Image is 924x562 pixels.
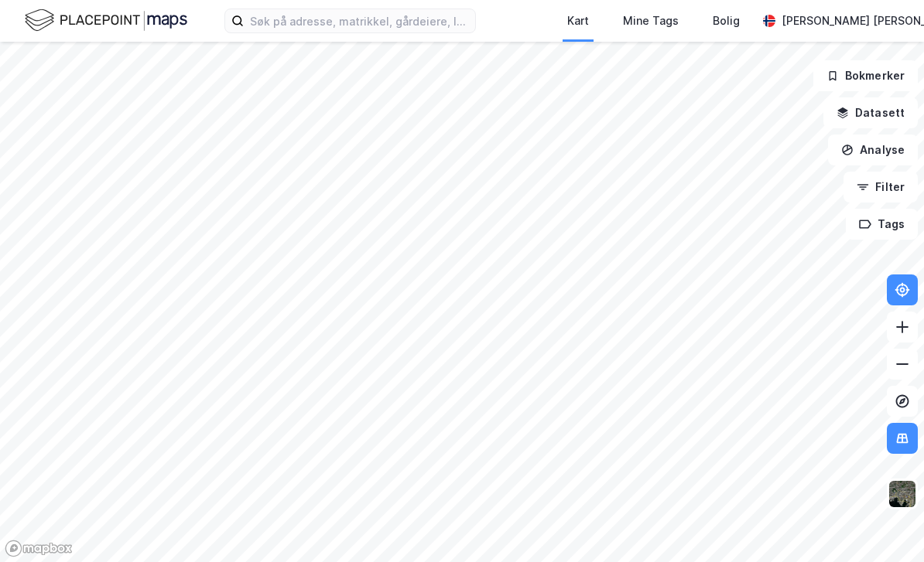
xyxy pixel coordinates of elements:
[888,479,917,509] img: 9k=
[823,97,918,128] button: Datasett
[813,60,918,91] button: Bokmerker
[846,209,918,240] button: Tags
[713,12,740,30] div: Bolig
[25,7,187,34] img: logo.f888ab2527a4732fd821a326f86c7f29.svg
[828,135,918,165] button: Analyse
[847,488,924,562] div: Kontrollprogram for chat
[244,9,475,32] input: Søk på adresse, matrikkel, gårdeiere, leietakere eller personer
[847,488,924,562] iframe: Chat Widget
[5,540,73,557] a: Mapbox homepage
[844,172,918,203] button: Filter
[623,12,679,30] div: Mine Tags
[567,12,589,30] div: Kart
